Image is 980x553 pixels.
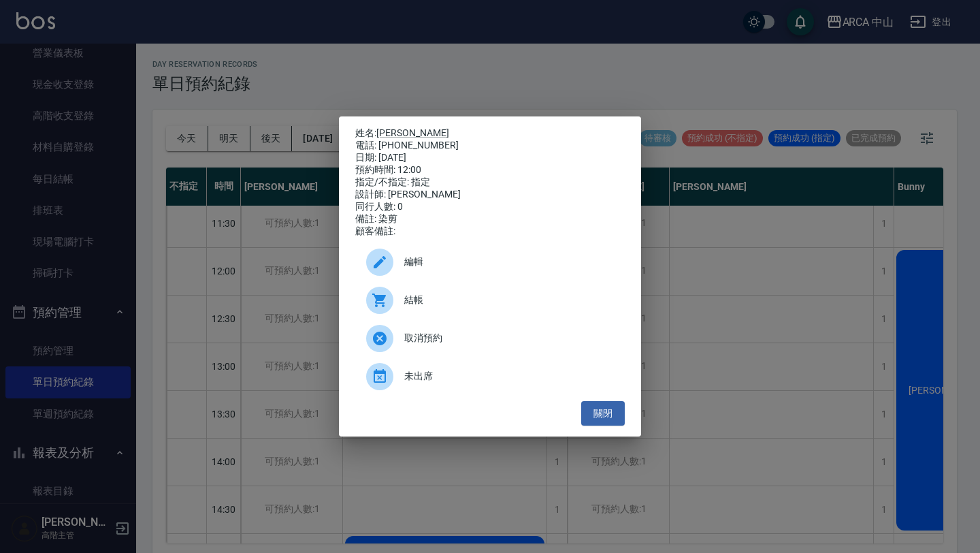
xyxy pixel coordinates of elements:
[404,369,614,383] span: 未出席
[355,201,625,213] div: 同行人數: 0
[355,127,625,140] p: 姓名:
[355,358,625,396] div: 未出席
[355,140,625,152] div: 電話: [PHONE_NUMBER]
[355,189,625,201] div: 設計師: [PERSON_NAME]
[355,243,625,281] div: 編輯
[355,225,625,238] div: 顧客備註:
[355,164,625,176] div: 預約時間: 12:00
[355,281,625,319] a: 結帳
[376,127,449,138] a: [PERSON_NAME]
[581,401,625,426] button: 關閉
[404,293,614,307] span: 結帳
[355,213,625,225] div: 備註: 染剪
[355,319,625,358] div: 取消預約
[355,152,625,164] div: 日期: [DATE]
[355,176,625,189] div: 指定/不指定: 指定
[404,331,614,345] span: 取消預約
[404,255,614,269] span: 編輯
